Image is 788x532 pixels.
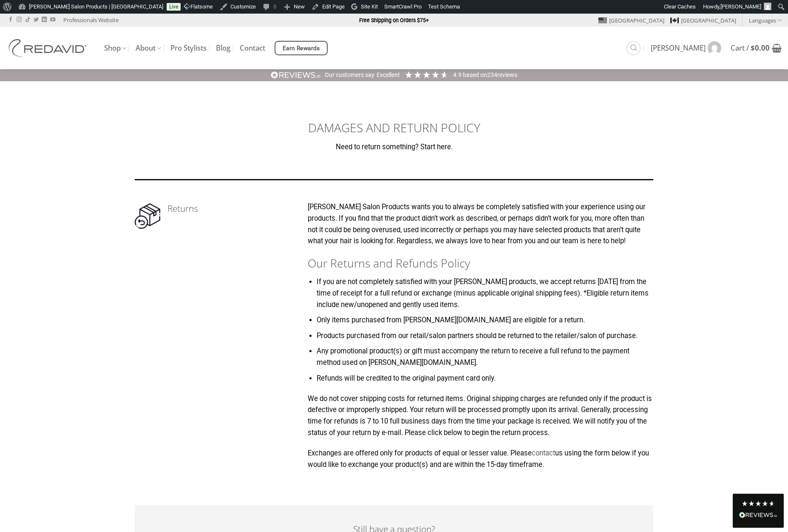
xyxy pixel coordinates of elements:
a: contact [532,449,555,457]
div: Excellent [377,71,400,80]
a: Contact [240,40,265,56]
div: 4.8 Stars [741,500,775,507]
div: Read All Reviews [739,510,777,521]
span: Earn Rewards [283,44,320,53]
p: Exchanges are offered only for products of equal or lesser value. Please us using the form below ... [308,448,653,470]
h1: DAMAGES AND RETURN POLICY [135,120,653,136]
p: Need to return something? Start here. [135,142,653,153]
a: Follow on Facebook [8,17,13,23]
span: 234 [487,71,497,78]
a: Languages [749,14,782,26]
bdi: 0.00 [751,43,770,53]
a: Search [626,41,641,55]
img: REVIEWS.io [739,512,777,518]
a: Professionals Website [63,14,119,27]
span: 4.9 [453,71,463,78]
li: Any promotional product(s) or gift must accompany the return to receive a full refund to the paym... [317,346,653,368]
p: [PERSON_NAME] Salon Products wants you to always be completely satisfied with your experience usi... [308,202,653,247]
a: About [136,40,161,57]
a: Earn Rewards [275,41,328,55]
img: REDAVID Salon Products | United States [6,39,91,57]
strong: Free Shipping on Orders $75+ [359,17,429,23]
span: Site Kit [361,3,378,10]
a: View cart [731,39,782,57]
a: Follow on YouTube [50,17,55,23]
span: reviews [497,71,517,78]
a: [GEOGRAPHIC_DATA] [598,14,664,27]
li: Only items purchased from [PERSON_NAME][DOMAIN_NAME] are eligible for a return. [317,315,653,326]
a: Follow on Twitter [34,17,39,23]
div: 4.91 Stars [404,70,449,79]
div: Our customers say [325,71,374,80]
a: Pro Stylists [170,40,207,56]
li: If you are not completely satisfied with your [PERSON_NAME] products, we accept returns [DATE] fr... [317,276,653,310]
span: [PERSON_NAME] [720,3,761,10]
a: Follow on LinkedIn [42,17,47,23]
a: Blog [216,40,230,56]
span: Based on [463,71,487,78]
a: Live [167,3,181,11]
a: Follow on Instagram [17,17,22,23]
a: [PERSON_NAME] [651,37,721,59]
a: [GEOGRAPHIC_DATA] [670,14,736,27]
li: Products purchased from our retail/salon partners should be returned to the retailer/salon of pur... [317,330,653,342]
h3: Returns [167,202,308,216]
span: Cart / [731,45,770,51]
p: We do not cover shipping costs for returned items. Original shipping charges are refunded only if... [308,393,653,439]
h2: Our Returns and Refunds Policy [308,256,653,271]
img: REVIEWS.io [271,71,321,79]
span: $ [751,43,755,53]
li: Refunds will be credited to the original payment card only. [317,373,653,384]
span: [PERSON_NAME] [651,45,706,51]
div: Read All Reviews [733,494,784,528]
a: Shop [104,40,126,57]
a: Follow on TikTok [25,17,30,23]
